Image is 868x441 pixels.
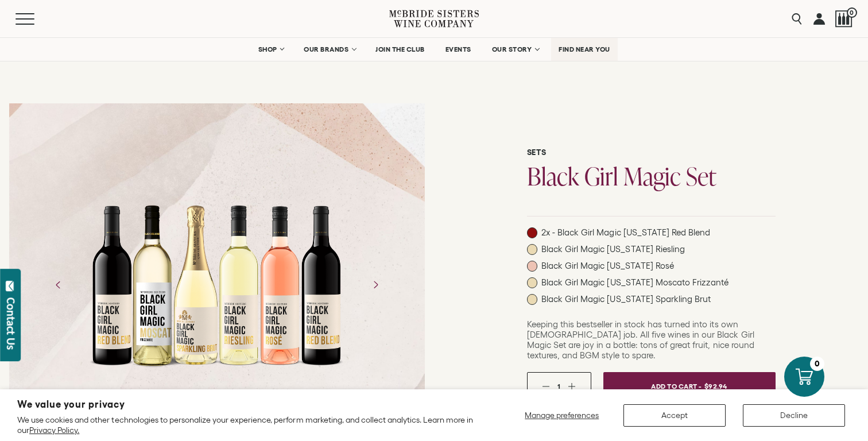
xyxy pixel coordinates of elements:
[541,277,728,288] span: Black Girl Magic [US_STATE] Moscato Frizzanté
[438,38,479,61] a: EVENTS
[541,294,711,304] span: Black Girl Magic [US_STATE] Sparkling Brut
[551,38,618,61] a: FIND NEAR YOU
[541,244,685,254] span: Black Girl Magic [US_STATE] Riesling
[375,45,425,53] span: JOIN THE CLUB
[296,38,362,61] a: OUR BRANDS
[527,164,776,188] h1: Black Girl Magic Set
[304,45,348,53] span: OUR BRANDS
[5,297,17,350] div: Contact Us
[525,411,599,420] span: Manage preferences
[557,382,560,390] span: 1
[743,404,845,427] button: Decline
[518,404,606,427] button: Manage preferences
[445,45,471,53] span: EVENTS
[361,270,390,300] button: Next
[368,38,432,61] a: JOIN THE CLUB
[258,45,277,53] span: SHOP
[541,261,674,271] span: Black Girl Magic [US_STATE] Rosé
[29,425,79,435] a: Privacy Policy.
[44,270,73,300] button: Previous
[559,45,610,53] span: FIND NEAR YOU
[17,400,476,409] h2: We value your privacy
[15,13,57,25] button: Mobile Menu Trigger
[623,404,726,427] button: Accept
[704,378,727,394] span: $92.94
[603,372,776,401] button: Add To Cart - $92.94
[527,319,754,360] span: Keeping this bestseller in stock has turned into its own [DEMOGRAPHIC_DATA] job. All five wines i...
[810,357,824,371] div: 0
[847,7,857,18] span: 0
[527,148,776,157] h6: Sets
[17,415,476,435] p: We use cookies and other technologies to personalize your experience, perform marketing, and coll...
[485,38,546,61] a: OUR STORY
[492,45,532,53] span: OUR STORY
[250,38,290,61] a: SHOP
[651,378,702,394] span: Add To Cart -
[541,227,710,238] span: 2x - Black Girl Magic [US_STATE] Red Blend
